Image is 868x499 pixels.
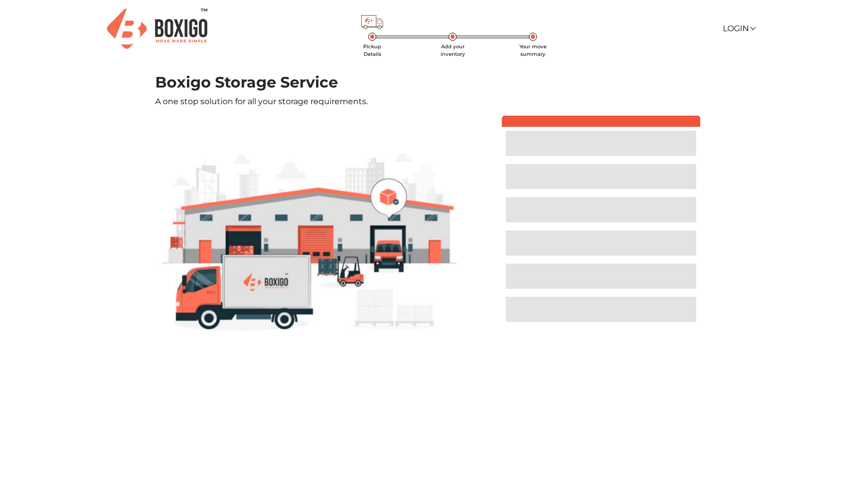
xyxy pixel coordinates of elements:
[519,43,547,57] span: Your move summary
[441,43,465,57] span: Add your inventory
[155,96,713,108] p: A one stop solution for all your storage requirements.
[723,24,755,33] a: Login
[107,9,207,48] img: Boxigo
[363,43,381,57] span: Pickup Details
[155,73,713,92] h1: Boxigo Storage Service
